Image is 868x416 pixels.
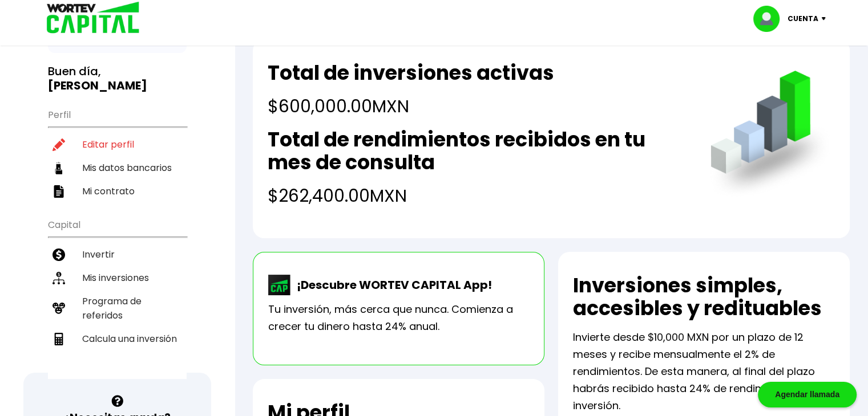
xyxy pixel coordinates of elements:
[48,78,147,93] b: [PERSON_NAME]
[291,276,492,293] p: ¡Descubre WORTEV CAPITAL App!
[53,272,65,284] img: inversiones-icon.6695dc30.svg
[48,327,187,350] a: Calcula una inversión
[268,93,554,119] h4: $600,000.00 MXN
[268,275,291,295] img: wortev-capital-app-icon
[53,185,65,198] img: contrato-icon.f2db500c.svg
[758,382,857,407] div: Agendar llamada
[268,301,529,335] p: Tu inversión, más cerca que nunca. Comienza a crecer tu dinero hasta 24% anual.
[705,71,835,200] img: grafica.516fef24.png
[573,329,835,414] p: Invierte desde $10,000 MXN por un plazo de 12 meses y recibe mensualmente el 2% de rendimientos. ...
[48,156,187,180] a: Mis datos bancarios
[48,212,187,379] ul: Capital
[48,289,187,327] a: Programa de referidos
[788,10,818,27] p: Cuenta
[48,266,187,289] a: Mis inversiones
[53,162,65,174] img: datos-icon.10cf9172.svg
[48,133,187,156] a: Editar perfil
[818,17,834,21] img: icon-down
[268,183,688,209] h4: $262,400.00 MXN
[753,6,788,32] img: profile-image
[573,274,835,320] h2: Inversiones simples, accesibles y redituables
[53,248,65,261] img: invertir-icon.b3b967d7.svg
[48,243,187,266] a: Invertir
[48,64,187,93] h3: Buen día,
[268,62,554,84] h2: Total de inversiones activas
[48,180,187,203] a: Mi contrato
[53,302,65,315] img: recomiendanos-icon.9b8e9327.svg
[48,102,187,203] ul: Perfil
[53,138,65,151] img: editar-icon.952d3147.svg
[53,333,65,345] img: calculadora-icon.17d418c4.svg
[268,128,688,174] h2: Total de rendimientos recibidos en tu mes de consulta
